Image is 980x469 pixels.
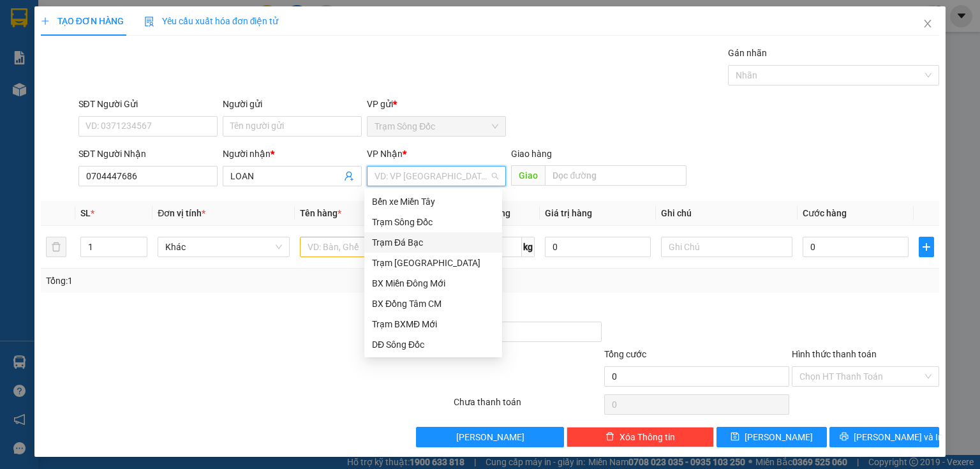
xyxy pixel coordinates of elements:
div: Trạm Sài Gòn [364,253,502,273]
span: VP Nhận [367,149,403,159]
button: [PERSON_NAME] [416,427,563,447]
div: BX Đồng Tâm CM [364,294,502,314]
span: save [731,432,739,442]
span: [PERSON_NAME] và In [854,430,943,444]
span: kg [522,237,535,257]
div: Bến xe Miền Tây [364,191,502,212]
div: VP gửi [367,97,506,111]
th: Ghi chú [656,201,798,226]
div: Trạm Đá Bạc [372,235,494,249]
div: Người gửi [223,97,362,111]
span: Giao [511,165,545,186]
input: VD: Bàn, Ghế [300,237,431,257]
div: Trạm Đá Bạc [364,232,502,253]
span: plus [41,17,50,26]
div: DĐ Sông Đốc [372,338,494,352]
span: Xóa Thông tin [620,430,675,444]
span: Giá trị hàng [545,208,592,218]
button: delete [46,237,66,257]
span: user-add [344,171,354,181]
input: Dọc đường [545,165,687,186]
button: save[PERSON_NAME] [716,427,827,447]
input: 0 [545,237,651,257]
div: Tổng: 1 [46,274,379,288]
span: Tổng cước [604,349,646,359]
span: Tên hàng [300,208,341,218]
label: Hình thức thanh toán [792,349,877,359]
div: Người nhận [223,147,362,161]
div: BX Miền Đông Mới [372,276,494,290]
span: printer [840,432,849,442]
span: close [923,19,933,29]
span: plus [919,242,933,252]
div: Trạm Sông Đốc [364,212,502,232]
span: [PERSON_NAME] [456,430,524,444]
button: plus [919,237,934,257]
label: Gán nhãn [728,48,767,58]
span: Khác [165,237,281,257]
span: delete [605,432,614,442]
div: Chưa thanh toán [452,395,602,417]
span: Đơn vị tính [158,208,205,218]
span: Yêu cầu xuất hóa đơn điện tử [144,16,279,26]
div: Trạm Sông Đốc [372,215,494,229]
span: SL [80,208,91,218]
div: SĐT Người Gửi [78,97,218,111]
div: DĐ Sông Đốc [364,334,502,355]
span: [PERSON_NAME] [745,430,813,444]
input: Ghi Chú [661,237,792,257]
span: Cước hàng [803,208,847,218]
div: Trạm [GEOGRAPHIC_DATA] [372,256,494,270]
button: deleteXóa Thông tin [567,427,714,447]
div: BX Miền Đông Mới [364,273,502,294]
div: SĐT Người Nhận [78,147,218,161]
div: Trạm BXMĐ Mới [372,317,494,331]
img: icon [144,17,154,27]
button: printer[PERSON_NAME] và In [829,427,940,447]
div: Trạm BXMĐ Mới [364,314,502,334]
div: BX Đồng Tâm CM [372,297,494,311]
button: Close [910,6,946,42]
span: Giao hàng [511,149,552,159]
span: Trạm Sông Đốc [375,117,498,136]
div: Bến xe Miền Tây [372,195,494,209]
span: TẠO ĐƠN HÀNG [41,16,124,26]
